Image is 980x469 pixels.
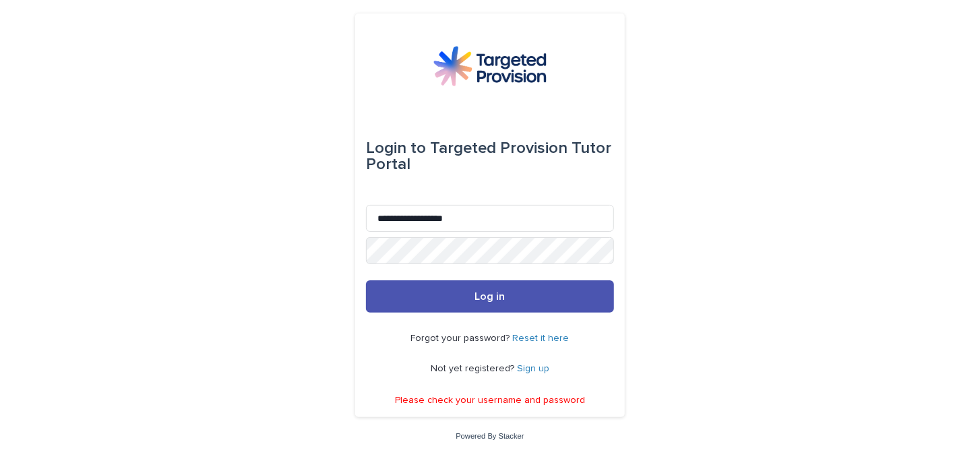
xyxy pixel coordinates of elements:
[456,432,524,440] a: Powered By Stacker
[366,140,426,156] span: Login to
[475,291,506,302] span: Log in
[411,334,513,343] span: Forgot your password?
[431,364,517,373] span: Not yet registered?
[433,46,547,86] img: M5nRWzHhSzIhMunXDL62
[517,364,549,373] a: Sign up
[366,280,614,313] button: Log in
[395,395,585,406] p: Please check your username and password
[366,129,614,183] div: Targeted Provision Tutor Portal
[513,334,570,343] a: Reset it here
